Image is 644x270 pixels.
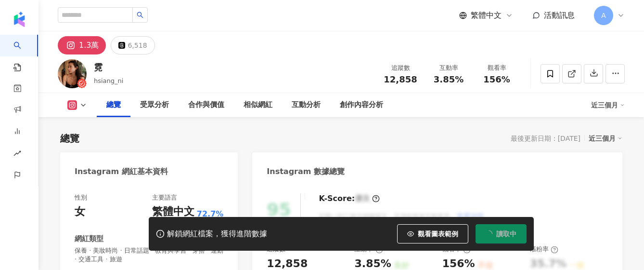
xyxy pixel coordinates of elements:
div: 解鎖網紅檔案，獲得進階數據 [167,229,267,239]
div: 觀看率 [478,63,515,73]
div: 霓 [94,61,123,73]
span: 觀看圖表範例 [418,230,458,238]
span: 活動訊息 [544,11,575,20]
span: loading [485,229,493,238]
div: 追蹤數 [382,63,419,73]
button: 觀看圖表範例 [397,224,468,243]
div: 相似網紅 [244,99,272,111]
div: 互動率 [430,63,467,73]
button: 讀取中 [476,224,527,243]
span: search [137,12,143,18]
div: 近三個月 [589,132,622,145]
img: KOL Avatar [58,59,87,88]
span: 繁體中文 [471,10,502,21]
div: 主要語言 [152,193,177,202]
img: logo icon [12,12,27,27]
div: 近三個月 [591,97,625,113]
div: 最後更新日期：[DATE] [511,135,580,142]
button: 1.3萬 [58,36,106,54]
div: 創作內容分析 [340,99,383,111]
div: Instagram 數據總覽 [267,166,345,177]
span: 12,858 [384,74,417,84]
div: 女 [75,204,85,219]
span: 156% [483,75,510,84]
span: rise [13,144,21,165]
div: 總覽 [106,99,121,111]
span: 3.85% [434,75,464,84]
button: 6,518 [111,36,155,54]
span: 讀取中 [496,230,516,238]
div: 1.3萬 [79,39,99,52]
span: 72.7% [197,209,224,219]
div: 6,518 [128,39,147,52]
span: A [601,10,606,21]
span: hsiang_ni [94,77,123,84]
div: 繁體中文 [152,204,194,219]
span: 保養 · 美妝時尚 · 日常話題 · 教育與學習 · 穿搭 · 運動 · 交通工具 · 旅遊 [75,246,223,264]
div: K-Score : [319,193,380,204]
div: 受眾分析 [140,99,169,111]
div: Instagram 網紅基本資料 [75,166,168,177]
div: 互動分析 [292,99,321,111]
div: 性別 [75,193,87,202]
div: 合作與價值 [188,99,224,111]
div: 總覽 [60,132,79,145]
a: search [13,35,33,72]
